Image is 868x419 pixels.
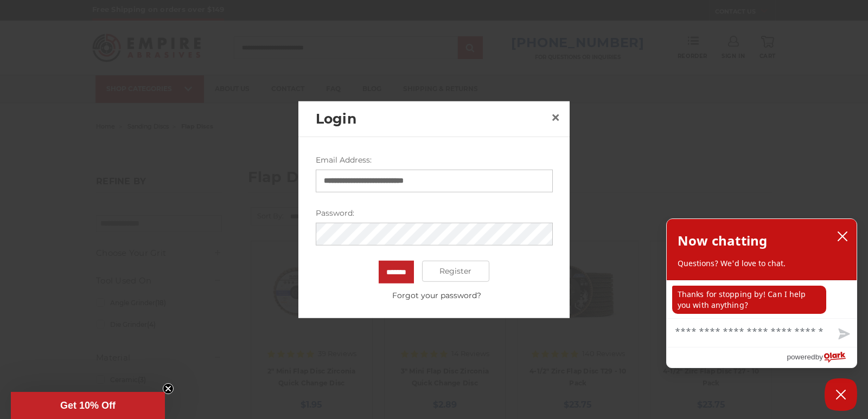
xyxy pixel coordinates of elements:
h2: Login [316,108,547,129]
button: Close Chatbox [825,378,857,411]
button: Close teaser [163,383,174,394]
span: Get 10% Off [60,400,116,411]
div: olark chatbox [666,218,857,368]
button: close chatbox [834,228,851,244]
span: powered [787,350,815,364]
p: Thanks for stopping by! Can I help you with anything? [672,286,826,314]
h2: Now chatting [678,230,767,252]
label: Password: [316,207,553,218]
a: Register [422,260,490,282]
span: by [815,350,823,364]
button: Send message [829,322,857,347]
div: Get 10% OffClose teaser [11,392,165,419]
a: Powered by Olark [787,347,857,368]
a: Close [547,109,564,126]
a: Forgot your password? [321,289,552,301]
p: Questions? We'd love to chat. [678,258,846,269]
label: Email Address: [316,154,553,165]
span: × [551,107,560,128]
div: chat [667,280,857,318]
